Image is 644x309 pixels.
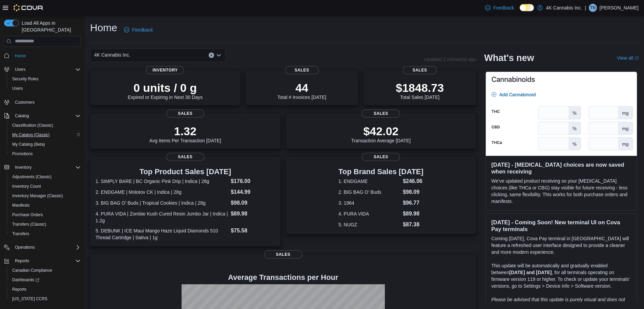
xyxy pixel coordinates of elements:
dd: $98.09 [403,188,423,196]
span: Inventory [15,165,32,170]
span: [US_STATE] CCRS [12,296,47,302]
span: Home [15,53,26,59]
span: Dashboards [12,277,39,283]
dt: 5. DEBUNK | ICE Maui Mango Haze Liquid Diamonds 510 Thread Cartridge | Sativa | 1g [96,227,228,241]
button: Classification (Classic) [7,121,83,130]
span: Catalog [15,113,29,119]
span: Transfers (Classic) [9,220,81,228]
button: Inventory [12,163,34,171]
span: Washington CCRS [9,295,81,303]
a: Feedback [482,1,517,15]
em: Please be advised that this update is purely visual and does not impact payment functionality. [491,297,625,309]
span: Purchase Orders [9,211,81,219]
a: Canadian Compliance [9,266,55,274]
span: Reports [12,257,81,265]
span: Customers [15,100,35,105]
span: Sales [166,109,204,118]
span: Load All Apps in [GEOGRAPHIC_DATA] [19,20,81,33]
dd: $75.58 [231,227,275,235]
a: My Catalog (Classic) [9,131,53,139]
span: Purchase Orders [12,212,43,218]
a: Customers [12,98,37,106]
span: Sales [362,109,400,118]
p: We've updated product receiving so your [MEDICAL_DATA] choices (like THCa or CBG) stay visible fo... [491,178,631,205]
dt: 1. SIMPLY BARE | BC Organic Pink Drip | Indica | 28g [96,178,228,185]
button: Adjustments (Classic) [7,172,83,182]
p: This update will be automatically and gradually enabled between , for all terminals operating on ... [491,262,631,289]
p: 1.32 [149,124,221,138]
span: Operations [12,243,81,251]
h4: Average Transactions per Hour [96,273,471,282]
a: Home [12,52,28,60]
span: Sales [403,66,437,74]
button: [US_STATE] CCRS [7,294,83,304]
h3: [DATE] - [MEDICAL_DATA] choices are now saved when receiving [491,161,631,175]
h1: Home [90,21,117,35]
a: My Catalog (Beta) [9,140,48,148]
a: Promotions [9,150,36,158]
p: [PERSON_NAME] [600,4,639,12]
span: My Catalog (Classic) [9,131,81,139]
div: Transaction Average [DATE] [351,124,411,143]
div: Expired or Expiring in Next 30 Days [128,81,203,100]
span: Inventory Count [9,182,81,190]
button: Reports [1,256,83,266]
button: Reports [12,257,32,265]
button: My Catalog (Beta) [7,140,83,149]
button: Customers [1,97,83,107]
span: Promotions [12,151,33,157]
span: Classification (Classic) [9,121,81,129]
span: Classification (Classic) [12,123,53,128]
a: Purchase Orders [9,211,46,219]
dt: 1. ENDGAME [338,178,400,185]
p: | [585,4,586,12]
p: $1848.73 [396,81,444,95]
p: 0 units / 0 g [128,81,203,95]
span: Users [12,65,81,74]
span: Reports [15,258,29,264]
button: Inventory Manager (Classic) [7,191,83,201]
dt: 4. PURA VIDA | Zombie Kush Cured Resin Jumbo Jar | Indica | 1.2g [96,210,228,224]
dd: $96.77 [403,199,423,207]
button: Promotions [7,149,83,159]
dd: $246.06 [403,177,423,185]
a: Transfers [9,230,32,238]
h3: [DATE] - Coming Soon! New terminal UI on Cova Pay terminals [491,219,631,232]
a: Manifests [9,201,32,209]
a: Reports [9,285,29,293]
a: Dashboards [7,275,83,285]
span: Customers [12,98,81,106]
button: Operations [1,243,83,252]
button: Home [1,51,83,61]
h2: What's new [484,53,534,63]
dd: $87.38 [403,221,423,229]
span: Promotions [9,150,81,158]
dd: $89.98 [231,210,275,218]
span: TN [590,4,596,12]
span: Manifests [12,203,29,208]
span: Users [15,67,25,72]
button: Users [7,84,83,93]
span: Security Roles [9,75,81,83]
a: Security Roles [9,75,41,83]
dt: 5. NUGZ [338,221,400,228]
dt: 2. ENDGAME | Molotov CK | Indica | 28g [96,189,228,195]
button: Operations [12,243,38,251]
span: Dashboards [9,276,81,284]
dd: $98.09 [231,199,275,207]
button: Inventory Count [7,182,83,191]
button: Catalog [12,112,32,120]
a: Feedback [121,23,155,37]
a: Adjustments (Classic) [9,173,54,181]
span: Sales [264,250,302,259]
span: Inventory [146,66,184,74]
span: Dark Mode [520,11,520,12]
span: Users [12,86,23,91]
dd: $89.98 [403,210,423,218]
div: Tomas Nunez [589,4,597,12]
a: View allExternal link [617,55,639,61]
a: Users [9,84,25,92]
p: Coming [DATE], Cova Pay terminal in [GEOGRAPHIC_DATA] will feature a refreshed user interface des... [491,235,631,255]
span: Inventory Manager (Classic) [9,192,81,200]
span: Adjustments (Classic) [9,173,81,181]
